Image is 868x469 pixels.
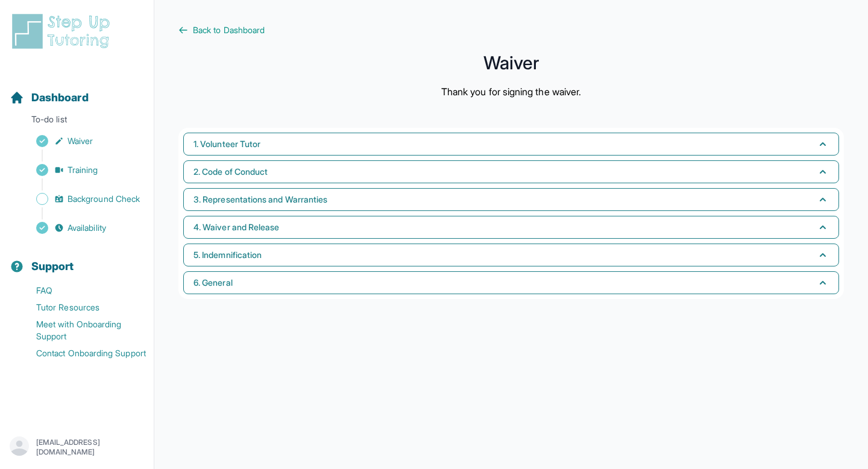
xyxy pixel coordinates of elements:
p: [EMAIL_ADDRESS][DOMAIN_NAME] [36,438,144,457]
button: Dashboard [5,70,149,111]
button: [EMAIL_ADDRESS][DOMAIN_NAME] [10,436,144,458]
span: Back to Dashboard [193,24,265,36]
span: Dashboard [31,89,89,106]
a: Background Check [10,190,154,207]
button: 2. Code of Conduct [183,160,839,183]
a: Availability [10,219,154,236]
button: 5. Indemnification [183,244,839,266]
a: FAQ [10,282,154,299]
span: Availability [68,222,106,234]
button: 4. Waiver and Release [183,216,839,239]
img: logo [10,12,117,51]
h1: Waiver [178,55,844,70]
a: Training [10,162,154,178]
button: 1. Volunteer Tutor [183,133,839,156]
span: 1. Volunteer Tutor [193,138,260,150]
span: 3. Representations and Warranties [193,194,327,206]
p: To-do list [5,113,149,130]
span: Training [68,164,98,176]
a: Meet with Onboarding Support [10,316,154,345]
button: 6. General [183,271,839,294]
span: 2. Code of Conduct [193,166,268,178]
span: 6. General [193,277,233,289]
p: Thank you for signing the waiver. [441,84,581,99]
a: Dashboard [10,89,89,106]
a: Contact Onboarding Support [10,345,154,362]
span: 5. Indemnification [193,249,262,261]
a: Back to Dashboard [178,24,844,36]
span: Background Check [68,193,140,205]
button: 3. Representations and Warranties [183,188,839,211]
button: Support [5,239,149,280]
span: Waiver [68,135,93,147]
a: Tutor Resources [10,299,154,316]
span: Support [31,258,74,275]
span: 4. Waiver and Release [193,221,279,233]
a: Waiver [10,133,154,150]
